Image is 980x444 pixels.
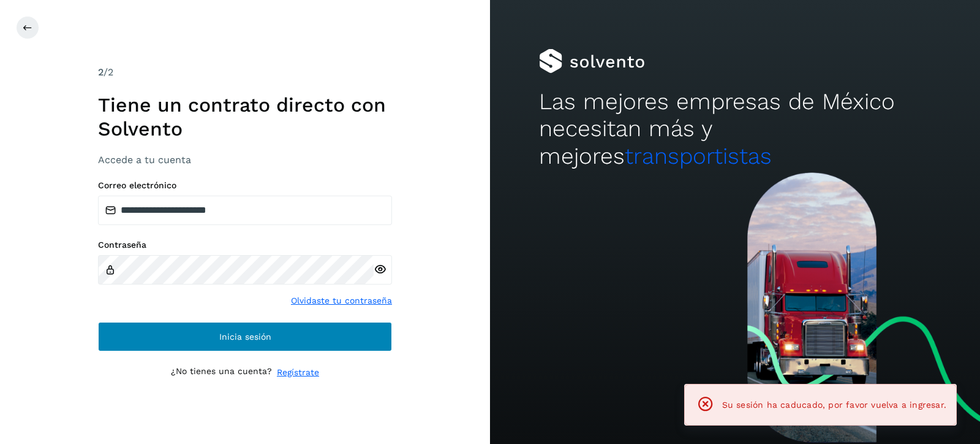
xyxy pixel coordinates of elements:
[98,322,392,351] button: Inicia sesión
[277,366,319,379] a: Regístrate
[98,240,392,250] label: Contraseña
[625,143,772,169] span: transportistas
[98,66,104,78] span: 2
[539,88,931,170] h2: Las mejores empresas de México necesitan más y mejores
[291,294,392,307] a: Olvidaste tu contraseña
[171,366,272,379] p: ¿No tienes una cuenta?
[98,65,392,80] div: /2
[98,93,392,140] h1: Tiene un contrato directo con Solvento
[98,180,392,191] label: Correo electrónico
[722,400,946,410] span: Su sesión ha caducado, por favor vuelva a ingresar.
[98,154,392,166] h3: Accede a tu cuenta
[219,332,271,341] span: Inicia sesión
